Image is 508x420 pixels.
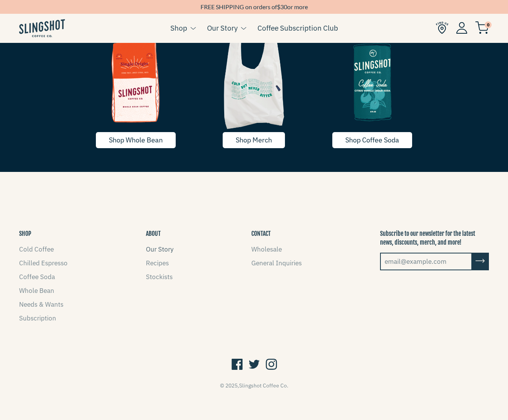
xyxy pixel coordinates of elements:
[19,286,54,295] a: Whole Bean
[146,245,173,253] a: Our Story
[236,136,272,144] span: Shop Merch
[345,136,399,144] span: Shop Coffee Soda
[251,245,282,253] a: Wholesale
[19,300,63,309] a: Needs & Wants
[313,33,432,132] img: Coffee Soda
[257,22,338,34] a: Coffee Subscription Club
[146,229,161,238] button: ABOUT
[251,229,271,238] button: CONTACT
[251,259,302,267] a: General Inquiries
[76,33,195,131] img: Whole Bean Coffee
[332,131,413,149] a: Shop Coffee Soda
[109,136,163,144] span: Shop Whole Bean
[277,3,280,10] span: $
[456,22,468,34] img: Account
[146,259,169,267] a: Recipes
[146,273,173,281] a: Stockists
[19,245,54,253] a: Cold Coffee
[485,21,492,28] span: 0
[475,21,489,34] img: cart
[19,314,56,322] a: Subscription
[380,253,472,270] input: email@example.com
[19,273,55,281] a: Coffee Soda
[19,259,68,267] a: Chilled Espresso
[95,131,176,149] a: Shop Whole Bean
[19,229,31,238] button: SHOP
[280,3,287,10] span: 30
[195,33,313,131] img: Merch
[222,131,286,149] a: Shop Merch
[475,23,489,33] a: 0
[380,229,489,247] p: Subscribe to our newsletter for the latest news, discounts, merch, and more!
[239,382,288,389] a: Slingshot Coffee Co.
[207,22,238,34] a: Our Story
[170,22,187,34] a: Shop
[220,382,288,389] span: © 2025,
[436,21,448,34] img: Find Us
